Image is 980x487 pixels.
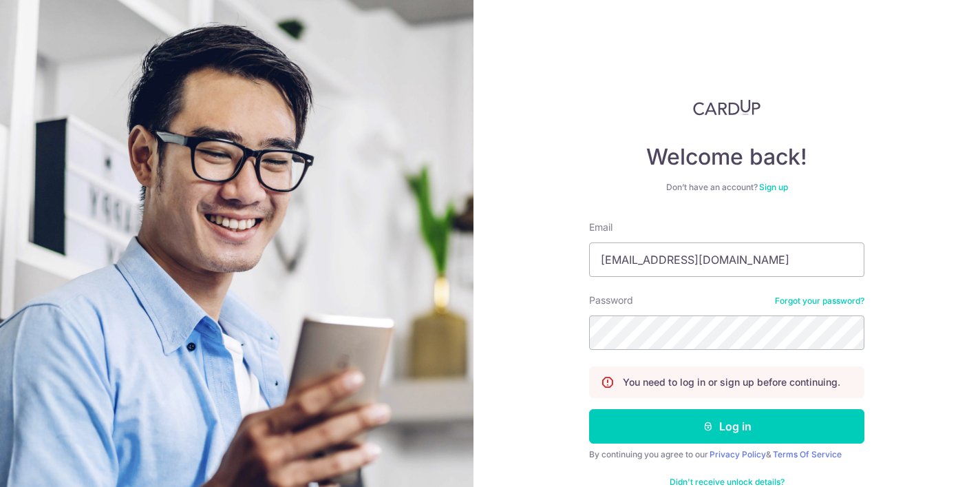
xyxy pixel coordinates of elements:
a: Privacy Policy [710,449,766,459]
a: Terms Of Service [773,449,842,459]
p: You need to log in or sign up before continuing. [623,375,840,389]
h4: Welcome back! [589,143,864,171]
label: Password [589,293,633,307]
button: Log in [589,409,864,444]
img: CardUp Logo [693,99,760,116]
div: Don’t have an account? [589,182,864,193]
input: Enter your Email [589,242,864,277]
div: By continuing you agree to our & [589,449,864,460]
a: Sign up [759,182,788,192]
a: Forgot your password? [775,296,864,307]
label: Email [589,220,612,234]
